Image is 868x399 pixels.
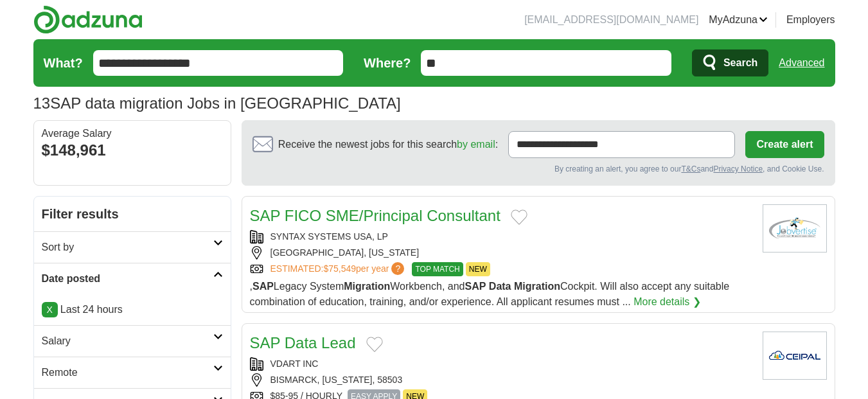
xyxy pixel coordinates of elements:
[250,207,500,224] a: SAP FICO SME/Principal Consultant
[250,230,752,244] div: SYNTAX SYSTEMS USA, LP
[412,262,463,276] span: TOP MATCH
[42,302,58,317] a: X
[786,12,835,28] a: Employers
[745,131,824,158] button: Create alert
[42,271,213,287] h2: Date posted
[709,12,768,28] a: MyAdzuna
[42,129,223,139] div: Average Salary
[366,337,383,352] button: Add to favorite jobs
[34,231,231,263] a: Sort by
[42,240,213,255] h2: Sort by
[33,94,401,112] h1: SAP data migration Jobs in [GEOGRAPHIC_DATA]
[250,357,752,371] div: VDART INC
[278,137,498,152] span: Receive the newest jobs for this search :
[34,357,231,388] a: Remote
[692,49,768,76] button: Search
[252,281,274,292] strong: SAP
[34,263,231,294] a: Date posted
[250,246,752,260] div: [GEOGRAPHIC_DATA], [US_STATE]
[364,53,411,73] label: Where?
[763,204,827,253] img: Company logo
[42,365,213,380] h2: Remote
[250,281,730,307] span: , Legacy System Workbench, and Cockpit. Will also accept any suitable combination of education, t...
[391,262,404,275] span: ?
[763,332,827,380] img: Company logo
[42,139,223,162] div: $148,961
[323,263,356,274] span: $75,549
[723,50,757,76] span: Search
[344,281,390,292] strong: Migration
[511,209,527,225] button: Add to favorite jobs
[466,262,490,276] span: NEW
[514,281,560,292] strong: Migration
[44,53,83,73] label: What?
[465,281,486,292] strong: SAP
[33,92,51,115] span: 13
[250,373,752,387] div: BISMARCK, [US_STATE], 58503
[524,12,698,28] li: [EMAIL_ADDRESS][DOMAIN_NAME]
[681,164,700,173] a: T&Cs
[270,262,407,276] a: ESTIMATED:$75,549per year?
[34,325,231,357] a: Salary
[489,281,511,292] strong: Data
[42,333,213,349] h2: Salary
[250,334,356,351] a: SAP Data Lead
[34,197,231,231] h2: Filter results
[779,50,824,76] a: Advanced
[252,163,824,175] div: By creating an alert, you agree to our and , and Cookie Use.
[33,5,143,34] img: Adzuna logo
[42,302,223,317] p: Last 24 hours
[633,294,701,310] a: More details ❯
[713,164,763,173] a: Privacy Notice
[457,139,495,150] a: by email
